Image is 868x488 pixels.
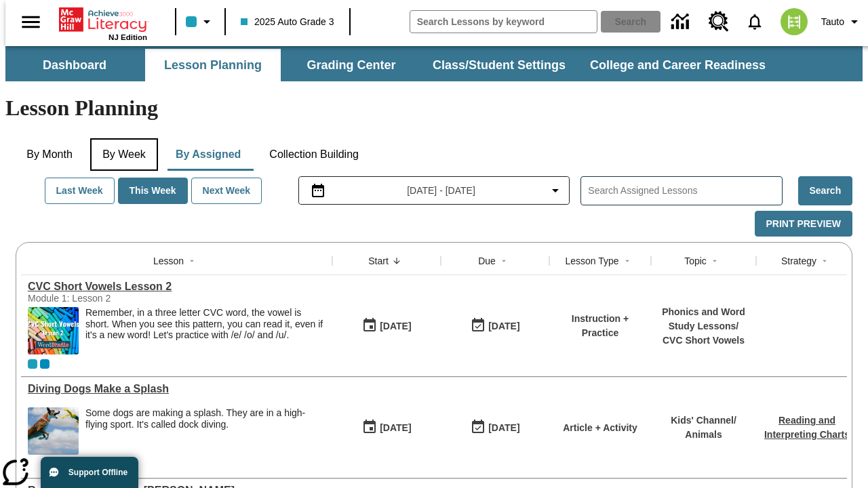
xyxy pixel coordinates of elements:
[28,383,325,395] div: Diving Dogs Make a Splash
[108,33,147,41] span: NJ Edition
[5,96,863,121] h1: Lesson Planning
[28,383,325,395] a: Diving Dogs Make a Splash, Lessons
[563,421,637,435] p: Article + Activity
[496,253,512,269] button: Sort
[28,281,325,293] div: CVC Short Vowels Lesson 2
[28,293,231,304] div: Module 1: Lesson 2
[85,307,325,354] div: Remember, in a three letter CVC word, the vowel is short. When you see this pattern, you can read...
[466,415,524,441] button: 09/08/25: Last day the lesson can be accessed
[579,49,776,81] button: College and Career Readiness
[28,407,79,455] img: A dog is jumping high in the air in an attempt to grab a yellow toy with its mouth.
[478,254,496,268] div: Due
[658,333,749,348] p: CVC Short Vowels
[304,182,564,199] button: Select the date range menu item
[707,253,723,269] button: Sort
[59,6,147,33] a: Home
[701,3,737,40] a: Resource Center, Will open in new tab
[368,254,389,268] div: Start
[816,9,868,34] button: Profile/Settings
[7,49,142,81] button: Dashboard
[588,181,781,201] input: Search Assigned Lessons
[45,178,115,204] button: Last Week
[5,46,863,81] div: SubNavbar
[165,138,252,171] button: By Assigned
[85,407,325,430] div: Some dogs are making a splash. They are in a high-flying sport. It's called dock diving.
[5,49,778,81] div: SubNavbar
[556,312,644,340] p: Instruction + Practice
[16,138,83,171] button: By Month
[68,468,127,477] span: Support Offline
[357,313,416,339] button: 09/08/25: First time the lesson was available
[663,3,701,41] a: Data Center
[145,49,281,81] button: Lesson Planning
[407,184,475,198] span: [DATE] - [DATE]
[85,307,325,341] p: Remember, in a three letter CVC word, the vowel is short. When you see this pattern, you can read...
[565,254,618,268] div: Lesson Type
[781,8,808,35] img: avatar image
[422,49,576,81] button: Class/Student Settings
[11,2,51,42] button: Open side menu
[547,182,564,199] svg: Collapse Date Range Filter
[180,9,220,34] button: Class color is light blue. Change class color
[671,428,736,442] p: Animals
[821,15,844,29] span: Tauto
[410,11,597,33] input: search field
[488,318,519,335] div: [DATE]
[389,253,405,269] button: Sort
[380,318,411,335] div: [DATE]
[28,307,79,354] img: CVC Short Vowels Lesson 2.
[191,178,262,204] button: Next Week
[755,211,852,237] button: Print Preview
[772,4,816,39] button: Select a new avatar
[466,313,524,339] button: 09/08/25: Last day the lesson can be accessed
[684,254,707,268] div: Topic
[40,359,50,369] div: OL 2025 Auto Grade 4
[28,359,37,369] div: Current Class
[658,305,749,333] p: Phonics and Word Study Lessons /
[241,15,334,29] span: 2025 Auto Grade 3
[118,178,188,204] button: This Week
[737,4,772,39] a: Notifications
[59,5,147,41] div: Home
[153,254,184,268] div: Lesson
[380,420,411,436] div: [DATE]
[798,176,852,205] button: Search
[184,253,200,269] button: Sort
[619,253,635,269] button: Sort
[28,281,325,293] a: CVC Short Vowels Lesson 2, Lessons
[357,415,416,441] button: 09/08/25: First time the lesson was available
[781,254,816,268] div: Strategy
[90,138,158,171] button: By Week
[283,49,419,81] button: Grading Center
[816,253,833,269] button: Sort
[764,415,850,440] a: Reading and Interpreting Charts
[488,420,519,436] div: [DATE]
[671,413,736,428] p: Kids' Channel /
[258,138,370,171] button: Collection Building
[41,457,138,488] button: Support Offline
[85,407,325,455] div: Some dogs are making a splash. They are in a high-flying sport. It's called dock diving.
